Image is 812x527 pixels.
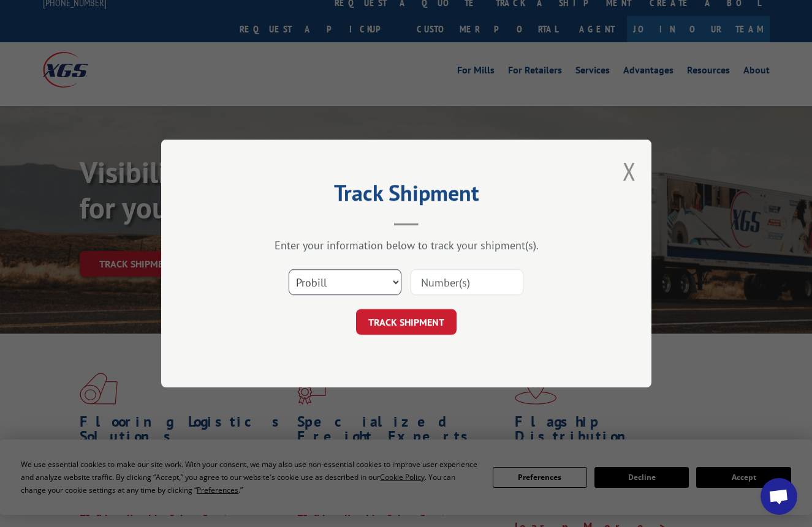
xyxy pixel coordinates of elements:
button: TRACK SHIPMENT [356,309,457,335]
input: Number(s) [411,269,523,295]
div: Enter your information below to track your shipment(s). [222,238,590,252]
h2: Track Shipment [222,184,590,207]
button: Close modal [623,155,636,187]
a: Open chat [761,478,797,515]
